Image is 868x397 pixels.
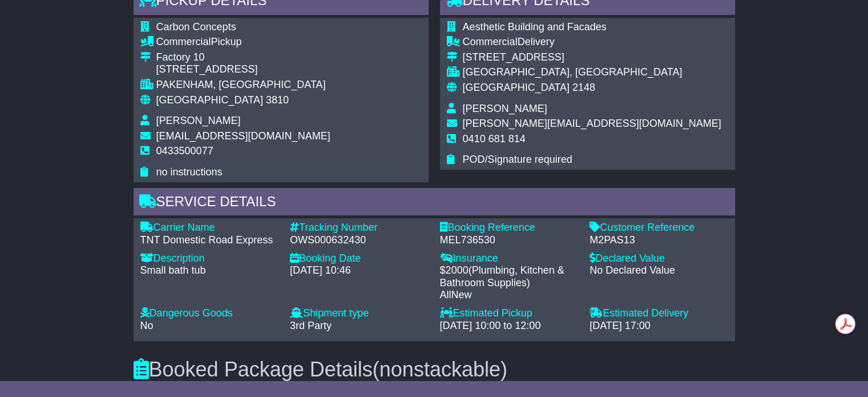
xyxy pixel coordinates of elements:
[463,118,721,129] span: [PERSON_NAME][EMAIL_ADDRESS][DOMAIN_NAME]
[140,252,279,265] div: Description
[463,133,526,145] span: 0410 681 814
[440,264,579,302] div: $ ( )
[290,264,429,277] div: [DATE] 10:46
[140,234,279,247] div: TNT Domestic Road Express
[373,358,507,381] span: (nonstackable)
[590,252,728,265] div: Declared Value
[590,264,728,277] div: No Declared Value
[156,115,241,126] span: [PERSON_NAME]
[156,94,263,106] span: [GEOGRAPHIC_DATA]
[140,264,279,277] div: Small bath tub
[290,234,429,247] div: OWS000632430
[140,307,279,320] div: Dangerous Goods
[463,66,721,79] div: [GEOGRAPHIC_DATA], [GEOGRAPHIC_DATA]
[440,289,579,302] div: AllNew
[156,130,330,142] span: [EMAIL_ADDRESS][DOMAIN_NAME]
[463,36,518,47] span: Commercial
[446,264,469,276] span: 2000
[140,222,279,234] div: Carrier Name
[463,82,570,93] span: [GEOGRAPHIC_DATA]
[440,234,579,247] div: MEL736530
[440,252,579,265] div: Insurance
[290,320,332,331] span: 3rd Party
[266,94,289,106] span: 3810
[134,188,735,219] div: Service Details
[140,320,154,331] span: No
[590,234,728,247] div: M2PAS13
[590,320,728,332] div: [DATE] 17:00
[440,264,564,288] span: Plumbing, Kitchen & Bathroom Supplies
[156,21,236,33] span: Carbon Concepts
[463,51,721,64] div: [STREET_ADDRESS]
[572,82,595,93] span: 2148
[590,307,728,320] div: Estimated Delivery
[290,307,429,320] div: Shipment type
[440,307,579,320] div: Estimated Pickup
[156,36,330,49] div: Pickup
[156,36,211,47] span: Commercial
[290,252,429,265] div: Booking Date
[463,36,721,49] div: Delivery
[440,222,579,234] div: Booking Reference
[156,51,330,64] div: Factory 10
[156,145,213,157] span: 0433500077
[156,79,330,91] div: PAKENHAM, [GEOGRAPHIC_DATA]
[156,166,223,178] span: no instructions
[463,154,572,165] span: POD/Signature required
[290,222,429,234] div: Tracking Number
[156,63,330,76] div: [STREET_ADDRESS]
[440,320,579,332] div: [DATE] 10:00 to 12:00
[590,222,728,234] div: Customer Reference
[134,358,735,381] h3: Booked Package Details
[463,103,547,114] span: [PERSON_NAME]
[463,21,607,33] span: Aesthetic Building and Facades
